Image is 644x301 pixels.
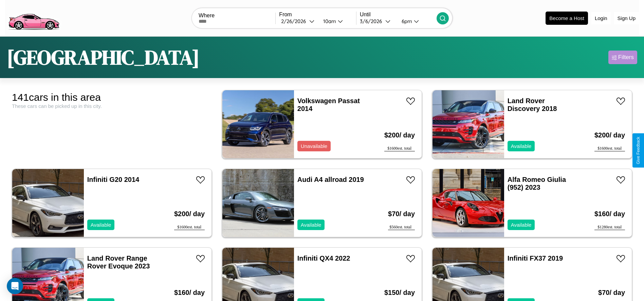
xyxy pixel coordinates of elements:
a: Alfa Romeo Giulia (952) 2023 [508,176,566,191]
button: Become a Host [546,12,588,25]
button: 6pm [396,18,437,25]
h3: $ 160 / day [594,203,625,225]
button: Filters [608,51,637,64]
a: Infiniti FX37 2019 [508,255,563,262]
p: Available [511,142,532,151]
p: Unavailable [301,142,327,151]
div: 10am [320,18,338,24]
button: 2/26/2026 [279,18,317,25]
div: Filters [618,54,634,61]
h1: [GEOGRAPHIC_DATA] [7,43,200,71]
a: Infiniti G20 2014 [87,176,139,183]
div: 141 cars in this area [12,92,212,103]
div: $ 560 est. total [388,225,415,230]
label: From [279,12,356,18]
div: Give Feedback [636,137,641,164]
img: logo [5,3,62,32]
a: Infiniti QX4 2022 [297,255,350,262]
p: Available [301,220,321,229]
div: $ 1280 est. total [594,225,625,230]
h3: $ 70 / day [388,203,415,225]
button: 10am [318,18,356,25]
a: Land Rover Discovery 2018 [508,97,557,112]
p: Available [91,220,111,229]
button: Sign Up [614,12,639,24]
div: 6pm [398,18,414,24]
label: Until [360,12,437,18]
p: Available [511,220,532,229]
div: $ 1600 est. total [384,146,415,151]
h3: $ 200 / day [174,203,205,225]
label: Where [199,13,275,19]
button: Login [591,12,611,24]
h3: $ 200 / day [594,125,625,146]
div: 2 / 26 / 2026 [281,18,309,24]
div: $ 1600 est. total [174,225,205,230]
div: $ 1600 est. total [594,146,625,151]
a: Volkswagen Passat 2014 [297,97,360,112]
a: Audi A4 allroad 2019 [297,176,364,183]
div: Open Intercom Messenger [7,278,23,294]
div: 3 / 6 / 2026 [360,18,385,24]
a: Land Rover Range Rover Evoque 2023 [87,255,150,270]
div: These cars can be picked up in this city. [12,103,212,109]
h3: $ 200 / day [384,125,415,146]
